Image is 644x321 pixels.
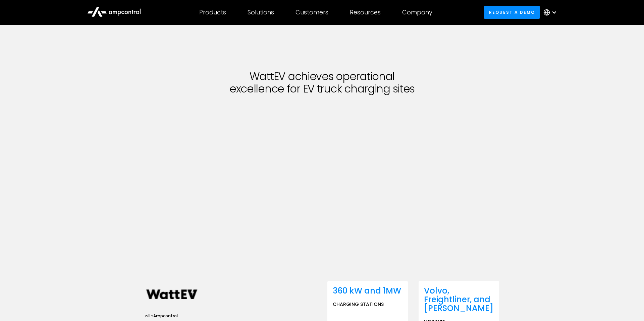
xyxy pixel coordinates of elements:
[199,9,226,16] div: Products
[174,70,470,95] h1: WattEV achieves operational excellence for EV truck charging sites
[296,9,328,16] div: Customers
[333,286,401,295] div: 360 kW and 1MW
[484,6,540,18] a: Request a demo
[402,9,432,16] div: Company
[248,9,274,16] div: Solutions
[145,313,259,319] div: with
[350,9,381,16] div: Resources
[153,313,178,319] span: Ampcontrol
[424,286,494,313] div: Volvo, Freightliner, and [PERSON_NAME]
[333,301,384,308] p: Charging stations
[174,99,470,265] iframe: WattEV (full) uses Ampcontrol for truck charging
